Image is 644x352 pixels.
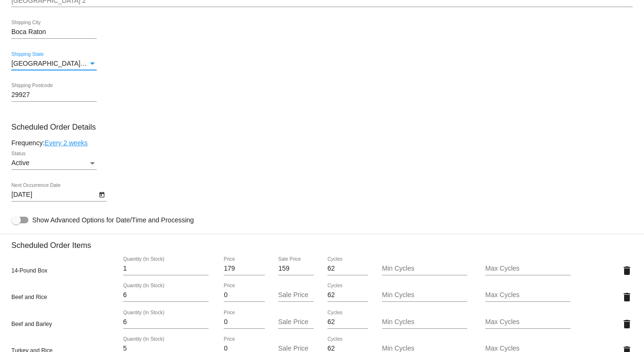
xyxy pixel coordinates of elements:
span: Show Advanced Options for Date/Time and Processing [32,215,194,225]
input: Min Cycles [382,291,467,299]
input: Cycles [327,291,368,299]
input: Max Cycles [485,265,571,273]
input: Shipping Postcode [11,91,97,99]
mat-select: Shipping State [11,60,97,68]
input: Max Cycles [485,291,571,299]
input: Price [224,318,264,326]
mat-icon: delete [621,291,633,303]
input: Shipping City [11,28,97,36]
span: Beef and Rice [11,294,47,300]
span: [GEOGRAPHIC_DATA] | [US_STATE] [11,60,123,67]
mat-icon: delete [621,265,633,276]
div: Frequency: [11,139,633,147]
input: Sale Price [278,318,314,326]
mat-icon: delete [621,318,633,330]
h3: Scheduled Order Items [11,234,633,250]
span: Beef and Barley [11,321,52,327]
a: Every 2 weeks [45,139,88,147]
input: Cycles [327,265,368,273]
input: Sale Price [278,265,314,273]
input: Quantity (In Stock) [123,318,209,326]
h3: Scheduled Order Details [11,123,633,132]
input: Price [224,265,264,273]
input: Min Cycles [382,265,467,273]
input: Quantity (In Stock) [123,265,209,273]
button: Open calendar [97,189,107,199]
input: Price [224,291,264,299]
span: 14-Pound Box [11,267,47,274]
mat-select: Status [11,159,97,167]
input: Sale Price [278,291,314,299]
input: Cycles [327,318,368,326]
input: Quantity (In Stock) [123,291,209,299]
input: Max Cycles [485,318,571,326]
input: Next Occurrence Date [11,191,97,199]
input: Min Cycles [382,318,467,326]
span: Active [11,159,29,167]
